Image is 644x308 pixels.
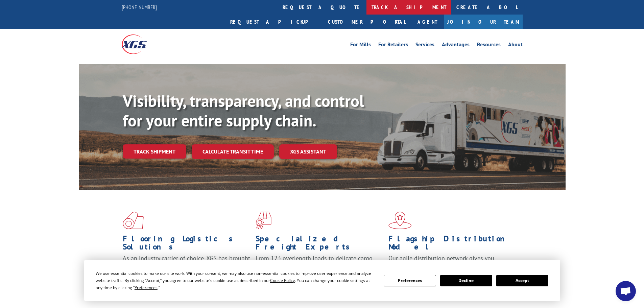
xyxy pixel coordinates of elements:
[388,254,513,270] span: Our agile distribution network gives you nationwide inventory management on demand.
[508,42,523,49] a: About
[123,90,364,131] b: Visibility, transparency, and control for your entire supply chain.
[270,278,295,283] span: Cookie Policy
[440,275,492,286] button: Decline
[388,235,516,254] h1: Flagship Distribution Model
[123,144,186,159] a: Track shipment
[616,281,636,301] div: Open chat
[84,260,560,301] div: Cookie Consent Prompt
[323,15,411,29] a: Customer Portal
[442,42,470,49] a: Advantages
[256,254,383,284] p: From 123 overlength loads to delicate cargo, our experienced staff knows the best way to move you...
[123,235,251,254] h1: Flooring Logistics Solutions
[388,212,412,229] img: xgs-icon-flagship-distribution-model-red
[122,4,157,10] a: [PHONE_NUMBER]
[411,15,444,29] a: Agent
[256,235,383,254] h1: Specialized Freight Experts
[123,212,144,229] img: xgs-icon-total-supply-chain-intelligence-red
[496,275,548,286] button: Accept
[350,42,371,49] a: For Mills
[225,15,323,29] a: Request a pickup
[135,285,158,290] span: Preferences
[378,42,408,49] a: For Retailers
[123,254,250,278] span: As an industry carrier of choice, XGS has brought innovation and dedication to flooring logistics...
[477,42,501,49] a: Resources
[415,42,434,49] a: Services
[444,15,523,29] a: Join Our Team
[96,270,376,291] div: We use essential cookies to make our site work. With your consent, we may also use non-essential ...
[384,275,436,286] button: Preferences
[256,212,271,229] img: xgs-icon-focused-on-flooring-red
[192,144,274,159] a: Calculate transit time
[279,144,337,159] a: XGS ASSISTANT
